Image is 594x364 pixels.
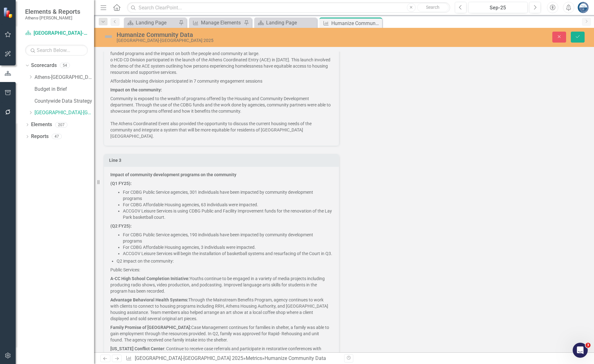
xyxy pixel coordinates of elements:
[586,343,591,348] span: 3
[201,19,242,27] div: Manage Elements
[14,23,221,30] li: Preparation has begun for FY26 Dashboards to be created for new agencies
[123,250,333,257] li: ACCGOV Leisure Services will begin the installation of basketball systems and resurfacing of the ...
[256,19,315,27] a: Landing Page
[577,2,589,13] img: Andy Minish
[25,15,80,20] small: Athens-[PERSON_NAME]
[25,30,88,37] a: [GEOGRAPHIC_DATA]-[GEOGRAPHIC_DATA] 2025
[126,355,339,362] div: » »
[191,19,242,27] a: Manage Elements
[110,77,333,85] p: Affordable Housing division participated in 7 community engagement sessions
[14,88,221,95] li: Continue to work with CDBG agencies to refine program objectives
[31,133,49,140] a: Reports
[110,94,333,139] p: Community is exposed to the wealth of programs offered by the Housing and Community Development d...
[110,87,162,92] strong: Impact on the community:
[470,4,526,12] div: Sep-25
[34,86,94,93] a: Budget in Brief
[417,3,449,12] button: Search
[110,295,333,323] p: Through the Mainstream Benefits Program, agency continues to work with clients to connect to hous...
[110,181,132,186] strong: (Q1 FY25):
[34,109,94,116] a: [GEOGRAPHIC_DATA]-[GEOGRAPHIC_DATA] 2025
[14,73,221,88] li: Progress continues on updating the FY25 CDBG Dashboard monthly to provide timely information to a...
[60,63,70,68] div: 54
[31,62,57,69] a: Scorecards
[55,122,67,127] div: 207
[426,5,439,10] span: Search
[110,323,333,344] p: Case Management continues for families in shelter, a family was able to gain employment through t...
[123,189,333,202] li: For CDBG Public Service agencies, 301 individuals have been impacted by community development pro...
[34,74,94,81] a: Athens-[GEOGRAPHIC_DATA] 2026
[123,244,333,250] li: For CDBG Affordable Housing agencies, 3 individuals were impacted.
[266,19,315,27] div: Landing Page
[265,355,326,361] div: Humanize Community Data
[117,38,373,43] div: [GEOGRAPHIC_DATA]-[GEOGRAPHIC_DATA] 2025
[110,325,191,330] strong: Family Promise of [GEOGRAPHIC_DATA]:
[110,276,190,281] strong: A-CC High School Completion Initiative:
[2,3,3,9] strong: (
[117,31,373,38] div: Humanize Community Data
[123,202,333,208] li: For CDBG Affordable Housing agencies, 63 individuals were impacted.
[25,8,80,15] span: Elements & Reports
[31,121,52,128] a: Elements
[331,19,381,27] div: Humanize Community Data
[117,258,333,264] li: Q2 impact on the community:
[103,32,113,42] img: Not Defined
[110,344,333,359] p: : Continue to receive case referrals and participate in restorative conferences with clients. Fur...
[110,297,188,302] strong: Advantage Behavioral Health Systems:
[14,15,221,23] li: Continue to update the FY25 CDBG Dashboard.
[25,45,88,56] input: Search Below...
[127,2,450,13] input: Search ClearPoint...
[110,172,236,177] strong: Impact of community development programs on the community
[135,355,243,361] a: [GEOGRAPHIC_DATA]-[GEOGRAPHIC_DATA] 2025
[110,265,333,274] p: Public Services:
[110,223,132,228] strong: (Q2 FY25):
[123,208,333,220] li: ACCGOV Leisure Services is using CDBG Public and Facility Improvement funds for the renovation of...
[3,7,14,18] img: ClearPoint Strategy
[3,3,27,9] strong: Q3 FY25):
[110,274,333,295] p: Youths continue to be engaged in a variety of media projects including producing radio shows, vid...
[110,346,164,351] strong: [US_STATE] Conflict Center
[573,343,588,358] iframe: Intercom live chat
[14,95,221,103] li: Delay in publishing of CDBG dashboard due to timely feedback from agencies.
[136,19,177,27] div: Landing Page
[123,232,333,244] li: For CDBG Public Service agencies, 190 individuals have been impacted by community development pro...
[2,35,221,43] p: Currently refining goals with agencies to be in alignment with program objectives.
[468,2,528,13] button: Sep-25
[3,61,27,66] strong: Q4 FY25):
[34,98,94,105] a: Countywide Data Strategy
[2,61,3,66] strong: (
[125,19,177,27] a: Landing Page
[246,355,262,361] a: Metrics
[109,158,336,163] h3: Line 3
[52,134,62,139] div: 47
